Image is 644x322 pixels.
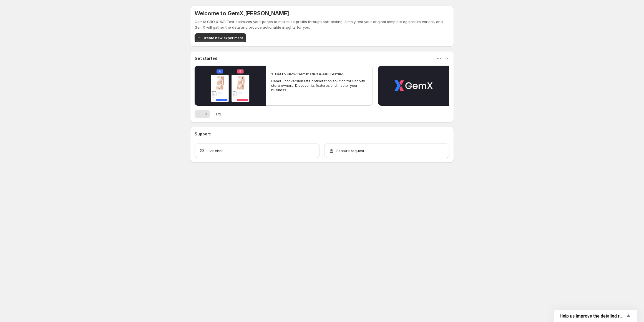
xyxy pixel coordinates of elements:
[195,19,449,30] p: GemX: CRO & A/B Test optimizes your pages to maximize profits through split testing. Simply test ...
[195,10,289,17] h5: Welcome to GemX
[271,71,344,77] h2: 1. Get to Know GemX: CRO & A/B Testing
[243,10,289,17] span: , [PERSON_NAME]
[215,111,221,117] span: 1 / 2
[195,33,246,42] button: Create new experiment
[378,66,449,106] button: Play video
[195,110,210,118] nav: Pagination
[207,148,223,153] span: Live chat
[195,56,217,61] h3: Get started
[202,35,243,41] span: Create new experiment
[202,110,210,118] button: Next
[195,66,266,106] button: Play video
[560,313,632,319] button: Show survey - Help us improve the detailed report for A/B campaigns
[336,148,364,153] span: Feature request
[560,313,625,319] span: Help us improve the detailed report for A/B campaigns
[271,79,367,92] p: GemX - conversion rate optimization solution for Shopify store owners. Discover its features and ...
[195,131,211,137] h3: Support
